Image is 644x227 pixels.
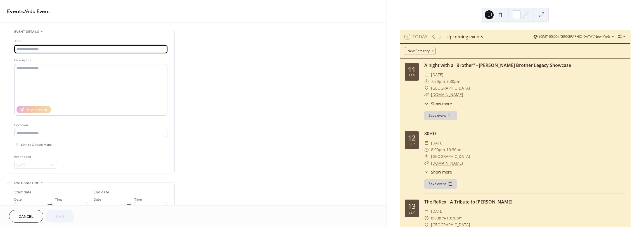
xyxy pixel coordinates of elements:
span: Link to Google Maps [21,142,52,148]
a: [DOMAIN_NAME] [431,160,463,166]
button: Cancel [9,210,43,223]
div: ​ [424,160,429,167]
div: 13 [408,203,416,210]
div: ​ [424,78,429,85]
span: - [445,146,446,153]
div: ​ [424,215,429,221]
span: 10:30pm [446,215,463,221]
div: ​ [424,169,429,175]
a: A night with a "Brother" - [PERSON_NAME] Brother Legacy Showcase [424,62,571,68]
div: 11 [408,66,416,73]
span: [DATE] [431,208,444,215]
span: [DATE] [431,140,444,146]
span: - [445,215,446,221]
div: ​ [424,153,429,160]
div: ​ [424,140,429,146]
div: Title [14,38,166,44]
span: [DATE] [431,71,444,78]
div: Upcoming events [446,33,483,40]
span: 9:30pm [446,78,460,85]
div: Start date [14,189,32,195]
div: ​ [424,101,429,107]
div: Location [14,122,166,128]
span: 8:00pm [431,146,445,153]
div: Event color [14,154,56,160]
div: 12 [408,134,416,141]
div: ​ [424,85,429,92]
a: [DOMAIN_NAME] [431,92,463,97]
span: Cancel [19,214,34,220]
div: ​ [424,91,429,98]
span: Date [94,197,101,203]
span: [GEOGRAPHIC_DATA] [431,153,470,160]
span: Time [134,197,142,203]
div: Sep [409,211,415,214]
span: Show more [431,101,452,107]
a: 80HD [424,130,436,137]
div: Sep [409,74,415,78]
a: The Reflex - A Tribute to [PERSON_NAME] [424,199,512,205]
span: / Add Event [24,6,50,17]
div: Description [14,57,166,63]
span: Show more [431,169,452,175]
div: ​ [424,146,429,153]
span: Event details [14,29,39,35]
div: Sep [409,142,415,146]
button: Save event [424,179,457,189]
button: ​Show more [424,169,452,175]
span: 7:30pm [431,78,445,85]
span: 10:30pm [446,146,463,153]
button: Save event [424,111,457,120]
span: - [445,78,446,85]
span: Time [55,197,63,203]
div: ​ [424,71,429,78]
span: Date and time [14,180,39,186]
a: Events [7,6,24,17]
span: Date [14,197,22,203]
button: ​Show more [424,101,452,107]
span: 8:00pm [431,215,445,221]
div: ​ [424,208,429,215]
span: (GMT-05:00) [GEOGRAPHIC_DATA]/New_York [539,35,610,38]
div: End date [94,189,109,195]
span: [GEOGRAPHIC_DATA] [431,85,470,92]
